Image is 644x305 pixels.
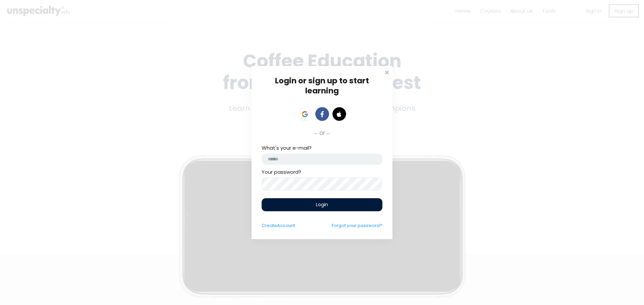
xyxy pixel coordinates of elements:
span: Login [316,201,328,208]
a: Forgot your password? [332,222,382,229]
span: Login or sign up to start learning [275,75,369,96]
span: or [319,129,325,137]
a: CreateAccount [262,222,295,229]
span: Account [277,222,295,229]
